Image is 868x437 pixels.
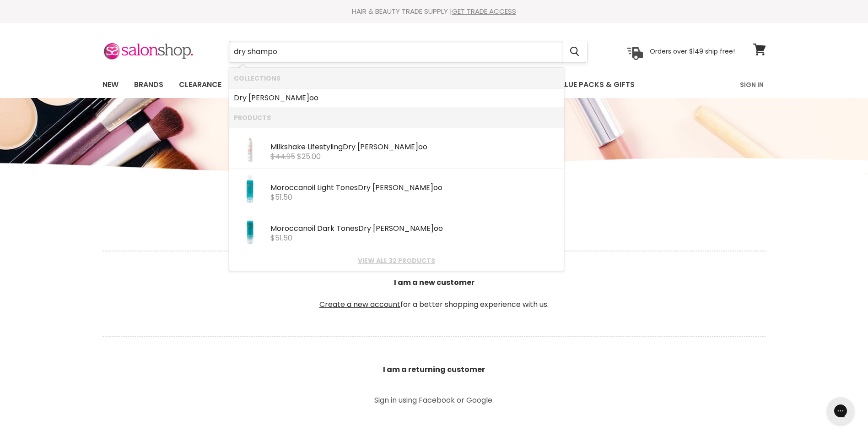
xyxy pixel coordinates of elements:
[229,169,564,209] li: Products: Moroccanoil Light Tones Dry Shampoo
[372,182,433,193] b: [PERSON_NAME]
[102,255,766,332] p: for a better shopping experience with us.
[96,75,125,94] a: New
[96,71,688,98] ul: Main menu
[373,223,434,234] b: [PERSON_NAME]
[383,364,485,375] b: I am a returning customer
[270,192,292,202] span: $51.50
[234,93,247,103] b: Dry
[91,7,777,16] div: HAIR & BEAUTY TRADE SUPPLY |
[234,132,266,164] img: Lifestyling-DryShampoo-200ml.webp
[452,6,516,16] a: GET TRADE ACCESS
[229,68,564,88] li: Collections
[248,93,309,103] b: [PERSON_NAME]
[229,128,564,169] li: Products: Milkshake Lifestyling Dry Shampoo
[127,75,170,94] a: Brands
[297,151,321,162] span: $25.00
[394,277,474,288] b: I am a new customer
[229,41,588,63] form: Product
[229,88,564,108] li: Collections: Dry Shampoo
[234,173,266,205] img: 42077_mo_dry20shampoo20light20tones_205ml_front_25062020.webp
[331,397,537,404] p: Sign in using Facebook or Google.
[358,182,371,193] b: Dry
[229,41,563,62] input: Search
[548,75,642,94] a: Value Packs & Gifts
[234,91,559,105] a: oo
[234,257,559,264] a: View all 32 products
[172,75,228,94] a: Clearance
[270,151,295,162] s: $44.95
[270,224,559,234] div: Moroccanoil Dark Tones oo
[343,142,356,152] b: Dry
[91,71,777,98] nav: Main
[734,75,769,94] a: Sign In
[229,107,564,128] li: Products
[270,184,559,193] div: Moroccanoil Light Tones oo
[102,213,766,230] h1: Welcome to SalonShop
[229,250,564,271] li: View All
[229,209,564,250] li: Products: Moroccanoil Dark Tones Dry Shampoo
[563,41,587,62] button: Search
[822,394,859,428] iframe: Gorgias live chat messenger
[234,214,266,246] img: 42076_mo_dry20shampoo20dark20tones_205ml_front_29042020.webp
[319,299,400,310] a: Create a new account
[650,47,735,55] p: Orders over $149 ship free!
[270,143,559,153] div: Milkshake Lifestyling oo
[358,223,371,234] b: Dry
[270,233,292,243] span: $51.50
[357,142,418,152] b: [PERSON_NAME]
